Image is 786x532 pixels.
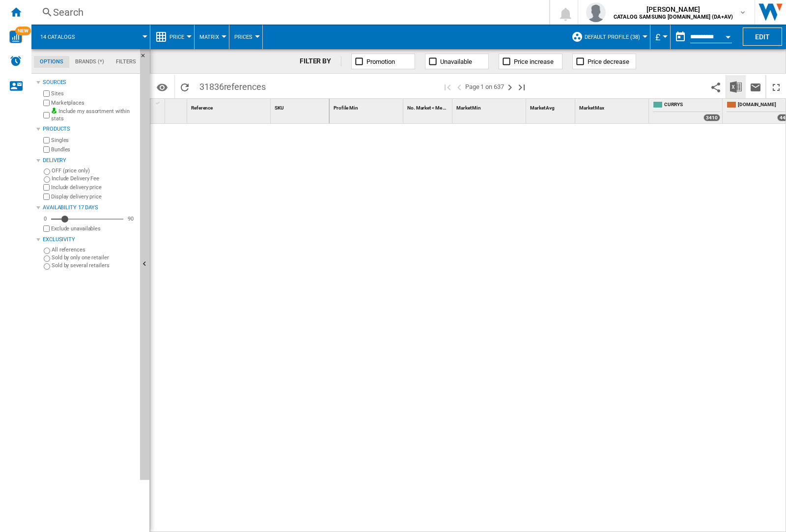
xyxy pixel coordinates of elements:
label: Display delivery price [51,193,136,200]
button: Share this bookmark with others [706,75,726,98]
button: 14 catalogs [40,25,85,49]
input: Singles [43,137,50,143]
div: Availability 17 Days [43,204,136,212]
md-tab-item: Options [34,56,69,68]
div: Sort None [454,99,526,114]
button: Last page [516,75,528,98]
img: profile.jpg [586,2,606,22]
div: Sort None [332,99,403,114]
div: Market Max Sort None [577,99,648,114]
span: Price [169,34,184,40]
button: Open calendar [719,27,737,44]
div: Sources [43,79,136,86]
div: Sort None [189,99,270,114]
div: No. Market < Me Sort None [405,99,452,114]
span: Price increase [514,58,554,65]
label: All references [52,246,136,253]
button: md-calendar [671,27,690,47]
span: Market Min [456,105,481,111]
span: Page 1 on 637 [465,75,504,98]
div: Delivery [43,157,136,165]
span: Market Avg [530,105,555,111]
button: Next page [504,75,516,98]
input: OFF (price only) [44,168,50,175]
button: Hide [140,49,150,480]
span: No. Market < Me [407,105,442,111]
label: Include Delivery Fee [52,175,136,182]
button: First page [442,75,453,98]
button: £ [655,25,665,49]
label: Marketplaces [51,99,136,107]
div: Market Min Sort None [454,99,526,114]
span: SKU [275,105,284,111]
button: Reload [175,75,195,98]
button: Price [169,25,189,49]
img: alerts-logo.svg [10,55,22,67]
div: Reference Sort None [189,99,270,114]
label: Sites [51,90,136,97]
label: Include delivery price [51,184,136,191]
div: Sort None [405,99,452,114]
b: CATALOG SAMSUNG [DOMAIN_NAME] (DA+AV) [614,14,733,20]
div: Default profile (38) [571,25,645,49]
label: Exclude unavailables [51,225,136,232]
span: Default profile (38) [585,34,640,40]
input: Display delivery price [43,225,50,232]
label: Include my assortment within stats [51,108,136,123]
div: Sort None [577,99,648,114]
input: Sold by several retailers [44,263,50,270]
input: Sites [43,90,50,97]
button: Price increase [499,54,562,69]
input: Include delivery price [43,184,50,191]
div: SKU Sort None [273,99,329,114]
span: Promotion [366,58,395,65]
span: 14 catalogs [40,34,75,40]
span: Reference [191,105,213,111]
div: Profile Min Sort None [332,99,403,114]
button: Options [152,78,172,96]
input: Display delivery price [43,194,50,200]
input: Include Delivery Fee [44,176,50,183]
div: Products [43,125,136,133]
span: 31836 [195,75,271,96]
input: Include my assortment within stats [43,109,50,121]
label: OFF (price only) [52,167,136,174]
button: Edit [743,28,782,46]
md-tab-item: Brands (*) [69,56,110,68]
div: 14 catalogs [36,25,145,49]
span: references [224,82,266,92]
label: Singles [51,137,136,144]
button: Matrix [199,25,224,49]
button: Unavailable [425,54,489,69]
div: CURRYS 3410 offers sold by CURRYS [651,99,722,123]
div: Exclusivity [43,236,136,244]
div: 90 [125,215,136,223]
button: Maximize [766,75,786,98]
span: Market Max [579,105,604,111]
input: Bundles [43,146,50,153]
div: Sort None [273,99,329,114]
button: Send this report by email [746,75,765,98]
div: Price [155,25,189,49]
button: >Previous page [453,75,465,98]
div: Sort None [528,99,575,114]
button: Promotion [351,54,415,69]
md-menu: Currency [650,25,671,49]
div: Search [53,5,524,19]
input: Marketplaces [43,100,50,106]
span: £ [655,32,660,42]
label: Sold by only one retailer [52,254,136,261]
span: CURRYS [664,101,720,110]
span: Prices [234,34,253,40]
div: FILTER BY [300,56,341,66]
div: 3410 offers sold by CURRYS [703,114,720,121]
label: Bundles [51,146,136,153]
button: Prices [234,25,257,49]
span: Unavailable [440,58,472,65]
input: Sold by only one retailer [44,255,50,262]
div: Market Avg Sort None [528,99,575,114]
button: Default profile (38) [585,25,645,49]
